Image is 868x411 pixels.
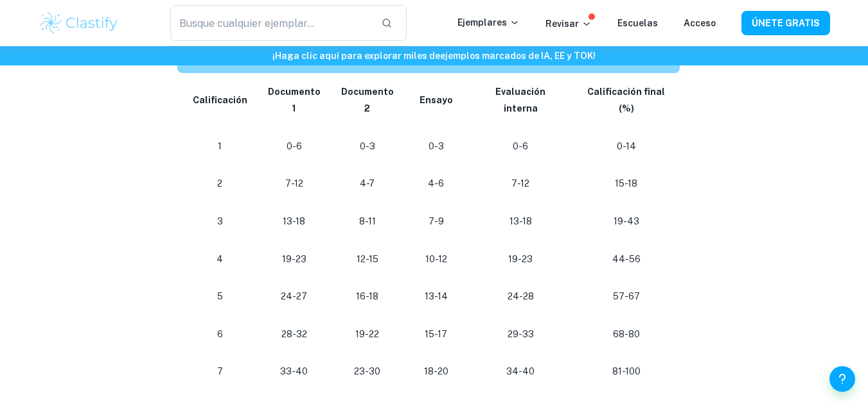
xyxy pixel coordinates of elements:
font: 4-6 [428,178,444,189]
font: Documento 2 [341,87,394,114]
font: 0-6 [287,141,302,151]
font: 23-30 [354,366,380,376]
font: ! [593,51,596,61]
font: 4-7 [360,178,375,189]
font: Ejemplares [457,17,507,28]
font: Revisar [545,19,579,29]
font: 12-15 [357,254,378,264]
font: 0-3 [429,141,444,151]
font: Calificación [193,95,247,105]
font: 24-28 [508,291,534,301]
font: 6 [217,329,223,339]
font: 4 [217,254,223,264]
font: 19-23 [282,254,306,264]
font: 19-23 [508,254,533,264]
font: 0-6 [513,141,528,151]
font: Documento 1 [268,87,321,114]
font: 7-12 [285,178,303,189]
font: 15-17 [425,329,447,339]
font: 0-14 [617,141,636,151]
font: ÚNETE GRATIS [752,19,820,29]
font: 29-33 [508,329,534,339]
font: 24-27 [281,291,307,301]
font: 7 [217,366,223,376]
font: 7-12 [511,178,529,189]
a: Escuelas [617,18,658,28]
font: Calificación final (%) [587,87,665,114]
font: 3 [217,216,223,226]
font: 13-14 [425,291,448,301]
a: Acceso [684,18,716,28]
font: 1 [218,141,222,151]
input: Busque cualquier ejemplar... [170,5,371,41]
font: 0-3 [360,141,375,151]
font: 18-20 [424,366,448,376]
font: 28-32 [281,329,307,339]
font: 8-11 [359,216,376,226]
font: 13-18 [283,216,305,226]
font: 34-40 [506,366,535,376]
font: 13-18 [509,216,532,226]
button: Ayuda y comentarios [829,366,855,392]
font: 2 [217,178,222,189]
img: Logotipo de Clastify [39,10,120,36]
font: 7-9 [429,216,444,226]
font: 44-56 [612,254,641,264]
font: 81-100 [612,366,641,376]
font: 19-43 [614,216,639,226]
font: 5 [217,291,223,301]
font: 33-40 [280,366,308,376]
font: ¡Haga clic aquí para explorar miles de [272,51,440,61]
font: 19-22 [355,329,379,339]
font: Evaluación interna [495,87,545,114]
font: 68-80 [613,329,640,339]
font: ejemplos marcados de IA, EE y TOK [440,51,593,61]
font: 57-67 [613,291,640,301]
font: Ensayo [420,95,453,105]
font: 10-12 [425,254,447,264]
font: 15-18 [615,178,637,189]
font: 16-18 [356,291,378,301]
button: ÚNETE GRATIS [741,11,830,35]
